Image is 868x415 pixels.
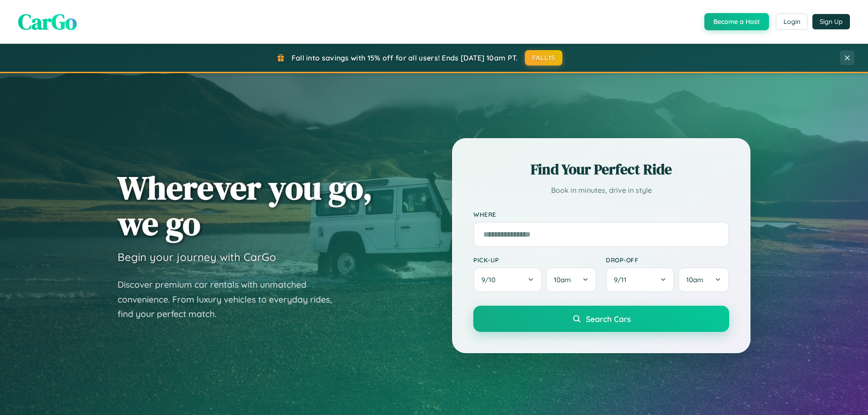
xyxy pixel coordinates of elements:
[678,267,729,292] button: 10am
[473,159,729,179] h2: Find Your Perfect Ride
[606,256,729,264] label: Drop-off
[546,267,597,292] button: 10am
[292,53,518,62] span: Fall into savings with 15% off for all users! Ends [DATE] 10am PT.
[473,267,542,292] button: 9/10
[704,13,769,30] button: Become a Host
[473,184,729,197] p: Book in minutes, drive in style
[118,170,373,241] h1: Wherever you go, we go
[473,306,729,332] button: Search Cars
[118,250,276,264] h3: Begin your journey with CarGo
[473,210,729,218] label: Where
[481,275,500,284] span: 9 / 10
[686,275,703,284] span: 10am
[812,14,850,29] button: Sign Up
[606,267,675,292] button: 9/11
[614,275,631,284] span: 9 / 11
[525,50,563,65] button: FALL15
[473,256,597,264] label: Pick-up
[586,314,631,324] span: Search Cars
[776,14,808,30] button: Login
[18,7,77,37] span: CarGo
[554,275,571,284] span: 10am
[118,277,344,322] p: Discover premium car rentals with unmatched convenience. From luxury vehicles to everyday rides, ...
